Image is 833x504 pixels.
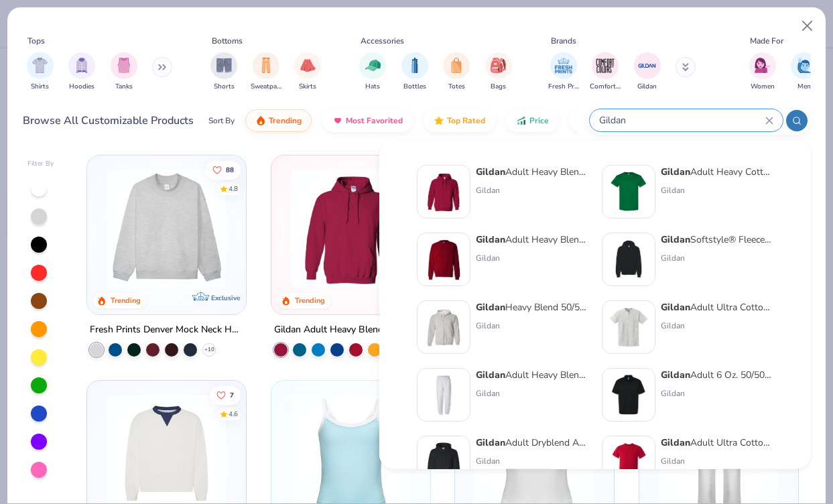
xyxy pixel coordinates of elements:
[27,52,54,92] button: filter button
[491,82,506,92] span: Bags
[447,115,485,126] span: Top Rated
[661,436,773,450] div: Adult Ultra Cotton 6 Oz. T-Shirt
[101,169,233,288] img: f5d85501-0dbb-4ee4-b115-c08fa3845d83
[90,321,243,338] div: Fresh Prints Denver Mock Neck Heavyweight Sweatshirt
[74,58,89,73] img: Hoodies Image
[608,306,649,348] img: 77eabb68-d7c7-41c9-adcb-b25d48f707fa
[476,436,505,449] strong: Gildan
[476,320,588,332] div: Gildan
[434,115,444,126] img: TopRated.gif
[423,239,464,280] img: c7b025ed-4e20-46ac-9c52-55bc1f9f47df
[529,115,549,126] span: Price
[791,52,818,92] div: filter for Men
[210,385,241,404] button: Like
[294,52,321,92] div: filter for Skirts
[476,233,505,246] strong: Gildan
[423,171,464,212] img: 01756b78-01f6-4cc6-8d8a-3c30c1a0c8ac
[204,345,214,353] span: + 10
[476,300,588,314] div: Heavy Blend 50/50 Full-Zip Hooded Sweatshirt
[590,82,621,92] span: Comfort Colors
[423,442,464,483] img: 0d20bbd1-2ec3-4b1f-a0cf-0f49d3b5fcb7
[476,368,588,382] div: Adult Heavy Blend Adult 8 Oz. 50/50 Sweatpants
[208,115,235,127] div: Sort By
[476,387,588,399] div: Gildan
[661,436,690,449] strong: Gildan
[476,233,588,247] div: Adult Heavy Blend Adult 8 Oz. 50/50 Fleece Crew
[485,52,512,92] button: filter button
[424,109,495,132] button: Top Rated
[269,115,302,126] span: Trending
[214,82,235,92] span: Shorts
[346,115,403,126] span: Most Favorited
[251,52,281,92] div: filter for Sweatpants
[661,165,773,179] div: Adult Heavy Cotton T-Shirt
[448,82,465,92] span: Totes
[634,52,661,92] button: filter button
[294,52,321,92] button: filter button
[661,166,690,178] strong: Gildan
[476,166,505,178] strong: Gildan
[491,58,505,73] img: Bags Image
[661,233,690,246] strong: Gildan
[361,35,404,47] div: Accessories
[548,52,579,92] div: filter for Fresh Prints
[251,52,281,92] button: filter button
[403,82,426,92] span: Bottles
[554,56,574,76] img: Fresh Prints Image
[661,455,773,467] div: Gildan
[661,368,773,382] div: Adult 6 Oz. 50/50 Jersey Polo
[476,252,588,264] div: Gildan
[210,52,237,92] div: filter for Shorts
[476,436,588,450] div: Adult Dryblend Adult 9 Oz. 50/50 Hood
[476,184,588,196] div: Gildan
[322,109,413,132] button: Most Favorited
[365,82,380,92] span: Hats
[476,301,505,314] strong: Gildan
[795,13,820,39] button: Close
[69,82,94,92] span: Hoodies
[749,52,776,92] button: filter button
[590,52,621,92] button: filter button
[595,56,615,76] img: Comfort Colors Image
[423,306,464,348] img: 7d24326c-c9c5-4841-bae4-e530e905f602
[115,82,133,92] span: Tanks
[637,56,657,76] img: Gildan Image
[608,442,649,483] img: 3c1a081b-6ca8-4a00-a3b6-7ee979c43c2b
[443,52,470,92] div: filter for Totes
[229,184,238,194] div: 4.8
[608,239,649,280] img: 1a07cc18-aee9-48c0-bcfb-936d85bd356b
[211,293,240,302] span: Exclusive
[111,52,137,92] div: filter for Tanks
[210,52,237,92] button: filter button
[608,374,649,416] img: 58f3562e-1865-49f9-a059-47c567f7ec2e
[548,52,579,92] button: filter button
[637,82,657,92] span: Gildan
[407,58,422,73] img: Bottles Image
[749,52,776,92] div: filter for Women
[359,52,386,92] div: filter for Hats
[401,52,428,92] div: filter for Bottles
[245,109,312,132] button: Trending
[68,52,95,92] div: filter for Hoodies
[251,82,281,92] span: Sweatpants
[506,109,559,132] button: Price
[797,58,812,73] img: Men Image
[229,409,238,419] div: 4.6
[117,58,131,73] img: Tanks Image
[476,455,588,467] div: Gildan
[68,52,95,92] button: filter button
[332,115,343,126] img: most_fav.gif
[661,233,773,247] div: Softstyle® Fleece Pullover Hooded Sweatshirt
[23,113,194,129] div: Browse All Customizable Products
[634,52,661,92] div: filter for Gildan
[230,391,234,398] span: 7
[300,58,316,73] img: Skirts Image
[206,160,241,179] button: Like
[608,171,649,212] img: db319196-8705-402d-8b46-62aaa07ed94f
[255,115,266,126] img: trending.gif
[476,369,505,381] strong: Gildan
[401,52,428,92] button: filter button
[485,52,512,92] div: filter for Bags
[661,320,773,332] div: Gildan
[750,35,783,47] div: Made For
